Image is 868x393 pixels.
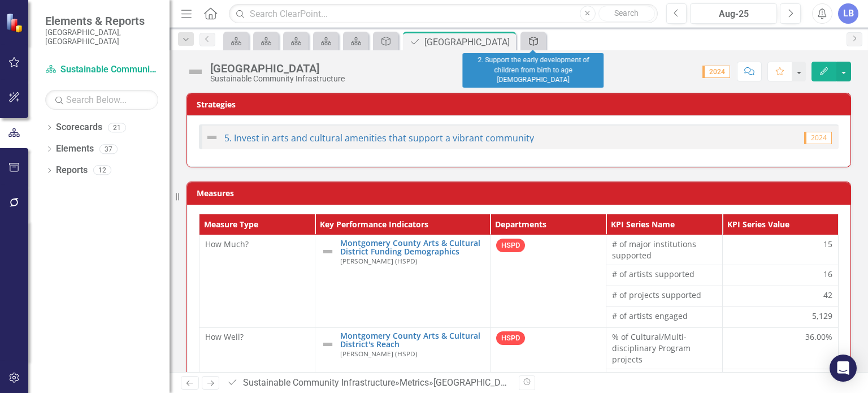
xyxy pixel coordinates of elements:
[823,269,832,280] span: 16
[598,6,655,21] button: Search
[45,63,158,76] a: Sustainable Community Infrastructure
[6,13,25,33] img: ClearPoint Strategy
[823,290,832,301] span: 42
[722,327,839,369] td: Double-Click to Edit
[722,306,839,327] td: Double-Click to Edit
[45,90,158,110] input: Search Below...
[694,7,773,21] div: Aug-25
[612,310,716,322] span: # of artists engaged
[340,257,418,265] small: [PERSON_NAME] (HSPD)
[805,331,832,343] span: 36.00%
[490,235,606,327] td: Double-Click to Edit
[690,3,777,24] button: Aug-25
[400,377,429,388] a: Metrics
[99,144,118,154] div: 37
[56,164,88,177] a: Reports
[614,8,639,18] span: Search
[830,355,857,382] div: Open Intercom Messenger
[340,239,484,256] a: Montgomery County Arts & Cultural District Funding Demographics
[315,235,490,327] td: Double-Click to Edit Right Click for Context Menu
[199,235,315,327] td: Double-Click to Edit
[186,63,205,81] img: Not Defined
[433,377,519,388] div: [GEOGRAPHIC_DATA]
[340,350,418,357] small: [PERSON_NAME] (HSPD)
[45,28,158,46] small: [GEOGRAPHIC_DATA], [GEOGRAPHIC_DATA]
[804,132,832,144] span: 2024
[496,239,525,253] span: HSPD
[612,290,716,301] span: # of projects supported
[606,286,722,306] td: Double-Click to Edit
[496,331,525,346] span: HSPD
[227,377,510,390] div: » »
[321,338,335,351] img: Not Defined
[722,265,839,286] td: Double-Click to Edit
[612,269,716,280] span: # of artists supported
[340,331,484,349] a: Montgomery County Arts & Cultural District's Reach
[321,245,335,258] img: Not Defined
[56,121,102,134] a: Scorecards
[612,239,716,261] span: # of major institutions supported
[210,75,345,83] div: Sustainable Community Infrastructure
[197,100,845,109] h3: Strategies
[424,35,513,49] div: [GEOGRAPHIC_DATA]
[93,166,111,175] div: 12
[205,239,249,249] span: How Much?
[606,265,722,286] td: Double-Click to Edit
[812,310,832,322] span: 5,129
[205,331,244,342] span: How Well?
[210,62,345,75] div: [GEOGRAPHIC_DATA]
[606,306,722,327] td: Double-Click to Edit
[197,189,845,197] h3: Measures
[205,131,219,144] img: Not Defined
[722,286,839,306] td: Double-Click to Edit
[229,4,657,24] input: Search ClearPoint...
[722,235,839,265] td: Double-Click to Edit
[108,123,126,132] div: 21
[606,327,722,369] td: Double-Click to Edit
[702,66,730,78] span: 2024
[823,239,832,250] span: 15
[606,235,722,265] td: Double-Click to Edit
[612,331,716,365] span: % of Cultural/Multi-disciplinary Program projects
[45,14,158,28] span: Elements & Reports
[243,377,395,388] a: Sustainable Community Infrastructure
[56,142,94,156] a: Elements
[838,3,858,24] button: LB
[462,53,604,88] div: 2. Support the early development of children from birth to age [DEMOGRAPHIC_DATA]
[224,132,534,144] a: 5. Invest in arts and cultural amenities that support a vibrant community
